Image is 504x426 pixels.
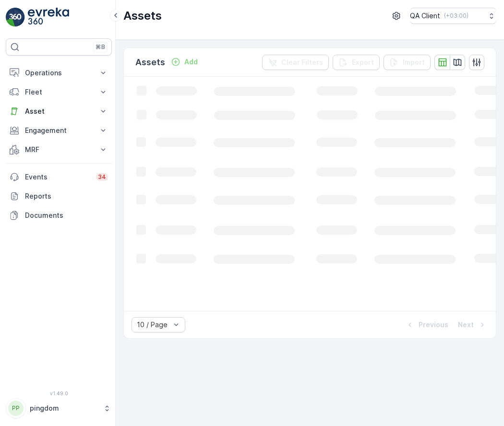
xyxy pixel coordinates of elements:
[167,56,202,68] button: Add
[6,83,112,102] button: Fleet
[333,55,380,70] button: Export
[6,187,112,206] a: Reports
[25,211,108,220] p: Documents
[404,319,449,331] button: Previous
[25,172,90,182] p: Events
[28,8,69,27] img: logo_light-DOdMpM7g.png
[25,68,93,78] p: Operations
[6,398,112,418] button: PPpingdom
[8,401,24,416] div: PP
[6,206,112,225] a: Documents
[410,8,496,24] button: QA Client(+03:00)
[6,8,25,27] img: logo
[184,57,198,67] p: Add
[6,63,112,83] button: Operations
[384,55,431,70] button: Import
[25,126,93,135] p: Engagement
[457,319,488,331] button: Next
[262,55,329,70] button: Clear Filters
[98,173,106,181] p: 34
[403,58,425,67] p: Import
[6,121,112,140] button: Engagement
[410,11,440,21] p: QA Client
[352,58,374,67] p: Export
[25,191,108,201] p: Reports
[25,106,93,116] p: Asset
[30,403,98,413] p: pingdom
[281,58,323,67] p: Clear Filters
[444,12,468,20] p: ( +03:00 )
[419,320,448,330] p: Previous
[6,390,112,396] span: v 1.49.0
[6,102,112,121] button: Asset
[25,87,93,97] p: Fleet
[123,8,162,24] p: Assets
[96,43,105,51] p: ⌘B
[25,145,93,154] p: MRF
[458,320,474,330] p: Next
[6,167,112,187] a: Events34
[6,140,112,159] button: MRF
[135,56,165,69] p: Assets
